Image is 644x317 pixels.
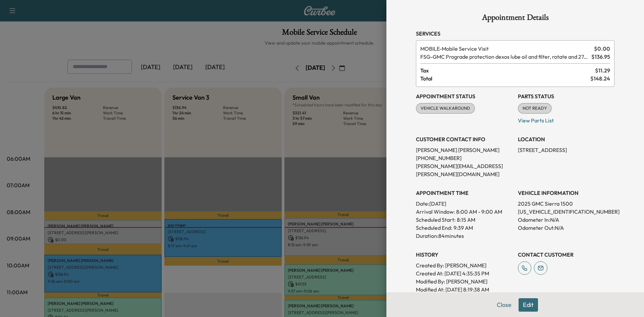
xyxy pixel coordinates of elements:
[416,146,513,154] p: [PERSON_NAME] [PERSON_NAME]
[518,114,614,124] p: View Parts List
[518,200,614,208] p: 2025 GMC Sierra 1500
[518,92,614,100] h3: Parts Status
[492,298,516,312] button: Close
[416,30,614,38] h3: Services
[594,45,610,53] span: $ 0.00
[595,66,610,74] span: $ 11.29
[519,105,551,112] span: NOT READY
[518,135,614,143] h3: LOCATION
[416,216,455,224] p: Scheduled Start:
[518,216,614,224] p: Odometer In: N/A
[416,154,513,162] p: [PHONE_NUMBER]
[420,66,595,74] span: Tax
[416,269,513,277] p: Created At : [DATE] 4:35:35 PM
[416,285,513,294] p: Modified At : [DATE] 8:19:38 AM
[518,208,614,216] p: [US_VEHICLE_IDENTIFICATION_NUMBER]
[416,232,513,240] p: Duration: 84 minutes
[518,224,614,232] p: Odometer Out: N/A
[518,251,614,259] h3: CONTACT CUSTOMER
[416,261,513,269] p: Created By : [PERSON_NAME]
[518,146,614,154] p: [STREET_ADDRESS]
[591,53,610,61] span: $ 136.95
[456,208,502,216] span: 8:00 AM - 9:00 AM
[416,208,513,216] p: Arrival Window:
[416,200,513,208] p: Date: [DATE]
[420,53,589,61] span: GMC Prograde protection dexos lube oil and filter, rotate and 27-point inspection.
[417,105,474,112] span: VEHICLE WALKAROUND
[416,189,513,197] h3: APPOINTMENT TIME
[416,13,614,24] h1: Appointment Details
[453,224,473,232] p: 9:39 AM
[519,298,538,312] button: Edit
[590,74,610,83] span: $ 148.24
[416,224,452,232] p: Scheduled End:
[416,251,513,259] h3: History
[518,189,614,197] h3: VEHICLE INFORMATION
[416,92,513,100] h3: Appointment Status
[420,45,591,53] span: Mobile Service Visit
[457,216,475,224] p: 8:15 AM
[420,74,590,83] span: Total
[416,162,513,178] p: [PERSON_NAME][EMAIL_ADDRESS][PERSON_NAME][DOMAIN_NAME]
[416,277,513,285] p: Modified By : [PERSON_NAME]
[416,135,513,143] h3: CUSTOMER CONTACT INFO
